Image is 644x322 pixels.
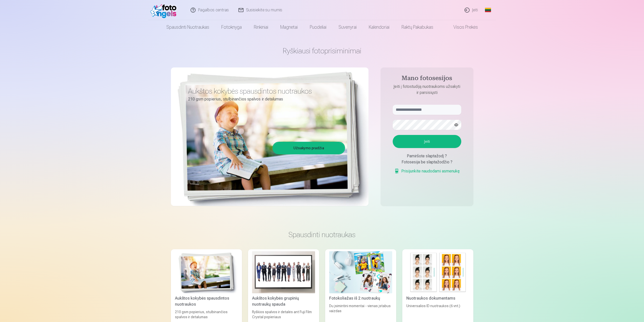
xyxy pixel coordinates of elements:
[250,309,317,319] div: Ryškios spalvos ir detalės ant Fuji Film Crystal popieriaus
[160,20,215,34] a: Spausdinti nuotraukas
[188,87,341,96] h3: Aukštos kokybės spausdintos nuotraukos
[274,20,304,34] a: Magnetai
[394,168,460,174] a: Prisijunkite naudodami asmenukę
[215,20,248,34] a: Fotoknyga
[439,20,484,34] a: Visos prekės
[273,142,344,154] a: Užsakymo pradžia
[404,295,471,301] div: Nuotraukos dokumentams
[393,153,461,159] div: Pamiršote slaptažodį ?
[327,295,394,301] div: Fotokoliažas iš 2 nuotraukų
[250,295,317,307] div: Aukštos kokybės grupinių nuotraukų spauda
[332,20,363,34] a: Suvenyrai
[327,303,394,319] div: Du įsimintini momentai - vienas įstabus vaizdas
[388,84,466,96] p: Įeiti į fotostudiją nuotraukoms užsakyti ir parsisiųsti
[175,230,469,239] h3: Spausdinti nuotraukas
[173,309,240,319] div: 210 gsm popierius, stulbinančios spalvos ir detalumas
[395,20,439,34] a: Raktų pakabukas
[150,2,179,18] img: /fa2
[175,251,238,293] img: Aukštos kokybės spausdintos nuotraukos
[171,46,473,55] h1: Ryškiausi fotoprisiminimai
[404,303,471,319] div: Universalios ID nuotraukos (6 vnt.)
[393,159,461,165] div: Fotosesija be slaptažodžio ?
[406,251,469,293] img: Nuotraukos dokumentams
[173,295,240,307] div: Aukštos kokybės spausdintos nuotraukos
[329,251,392,293] img: Fotokoliažas iš 2 nuotraukų
[188,96,341,103] p: 210 gsm popierius, stulbinančios spalvos ir detalumas
[363,20,395,34] a: Kalendoriai
[388,75,466,84] h4: Mano fotosesijos
[252,251,315,293] img: Aukštos kokybės grupinių nuotraukų spauda
[304,20,332,34] a: Puodeliai
[248,20,274,34] a: Rinkiniai
[393,135,461,148] button: Įeiti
